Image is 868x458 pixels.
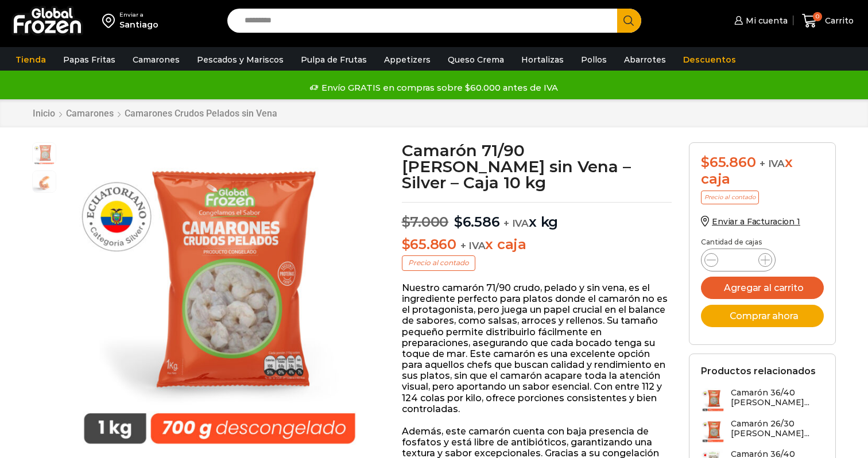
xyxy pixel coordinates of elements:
[712,216,800,227] span: Enviar a Facturacion 1
[575,49,613,71] a: Pollos
[516,49,569,71] a: Hortalizas
[701,154,824,188] div: x caja
[33,171,56,194] span: camaron-sin-cascara
[402,236,456,253] bdi: 65.860
[33,143,56,166] span: PM04010012
[701,388,824,413] a: Camarón 36/40 [PERSON_NAME]...
[701,366,816,377] h2: Productos relacionados
[119,11,158,19] div: Enviar a
[701,419,824,444] a: Camarón 26/30 [PERSON_NAME]...
[460,240,486,251] span: + IVA
[402,202,672,231] p: x kg
[32,108,56,119] a: Inicio
[701,305,824,327] button: Comprar ahora
[402,142,672,191] h1: Camarón 71/90 [PERSON_NAME] sin Vena – Silver – Caja 10 kg
[295,49,373,71] a: Pulpa de Frutas
[32,108,278,119] nav: Breadcrumb
[731,388,824,407] h3: Camarón 36/40 [PERSON_NAME]...
[402,236,410,253] span: $
[503,218,529,229] span: + IVA
[102,11,119,30] img: address-field-icon.svg
[402,236,672,253] p: x caja
[731,9,788,32] a: Mi cuenta
[731,419,824,438] h3: Camarón 26/30 [PERSON_NAME]...
[813,12,822,21] span: 0
[191,49,289,71] a: Pescados y Mariscos
[402,214,410,230] span: $
[119,19,158,30] div: Santiago
[701,191,759,204] p: Precio al contado
[727,252,749,268] input: Product quantity
[701,238,824,246] p: Cantidad de cajas
[65,108,114,119] a: Camarones
[701,154,710,170] span: $
[822,15,854,26] span: Carrito
[454,214,463,230] span: $
[124,108,278,119] a: Camarones Crudos Pelados sin Vena
[617,9,641,33] button: Search button
[378,49,436,71] a: Appetizers
[57,49,121,71] a: Papas Fritas
[743,15,788,26] span: Mi cuenta
[701,154,755,170] bdi: 65.860
[618,49,672,71] a: Abarrotes
[402,282,672,414] p: Nuestro camarón 71/90 crudo, pelado y sin vena, es el ingrediente perfecto para platos donde el c...
[402,255,475,270] p: Precio al contado
[677,49,742,71] a: Descuentos
[701,216,800,227] a: Enviar a Facturacion 1
[701,277,824,299] button: Agregar al carrito
[402,214,449,230] bdi: 7.000
[442,49,510,71] a: Queso Crema
[127,49,185,71] a: Camarones
[10,49,52,71] a: Tienda
[454,214,500,230] bdi: 6.586
[799,7,857,34] a: 0 Carrito
[759,158,785,169] span: + IVA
